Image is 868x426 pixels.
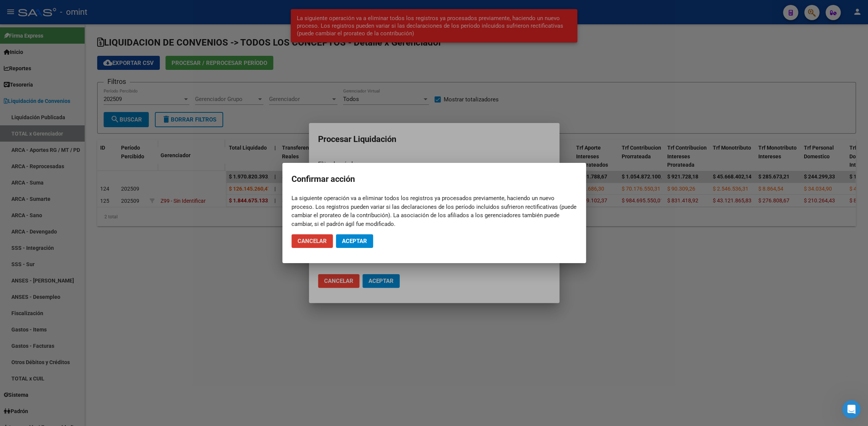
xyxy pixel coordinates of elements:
button: Aceptar [336,234,373,248]
span: Aceptar [342,238,367,245]
button: Cancelar [291,234,333,248]
iframe: Intercom live chat [842,400,860,418]
h2: Confirmar acción [291,172,577,186]
span: Cancelar [298,238,327,245]
mat-dialog-content: La siguiente operación va a eliminar todos los registros ya procesados previamente, haciendo un n... [282,194,586,228]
